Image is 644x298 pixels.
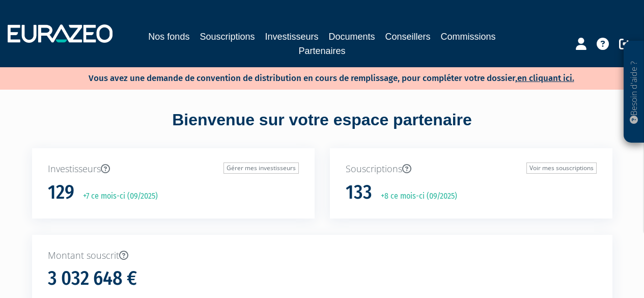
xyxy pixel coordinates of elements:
h1: 129 [48,182,74,203]
p: Besoin d'aide ? [628,46,640,138]
a: en cliquant ici. [517,73,574,84]
div: Bienvenue sur votre espace partenaire [24,109,620,148]
a: Nos fonds [148,30,189,44]
a: Souscriptions [200,30,255,44]
h1: 133 [346,182,372,203]
p: +8 ce mois-ci (09/2025) [374,191,457,202]
p: Vous avez une demande de convention de distribution en cours de remplissage, pour compléter votre... [59,70,574,85]
h1: 3 032 648 € [48,268,137,289]
a: Commissions [441,30,496,44]
a: Investisseurs [265,30,318,44]
img: 1732889491-logotype_eurazeo_blanc_rvb.png [8,24,113,43]
a: Partenaires [298,44,345,58]
a: Gérer mes investisseurs [223,162,299,174]
p: +7 ce mois-ci (09/2025) [76,191,158,202]
a: Conseillers [385,30,431,44]
p: Montant souscrit [48,249,597,262]
a: Voir mes souscriptions [526,162,597,174]
p: Souscriptions [346,162,597,176]
p: Investisseurs [48,162,299,176]
a: Documents [329,30,375,44]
